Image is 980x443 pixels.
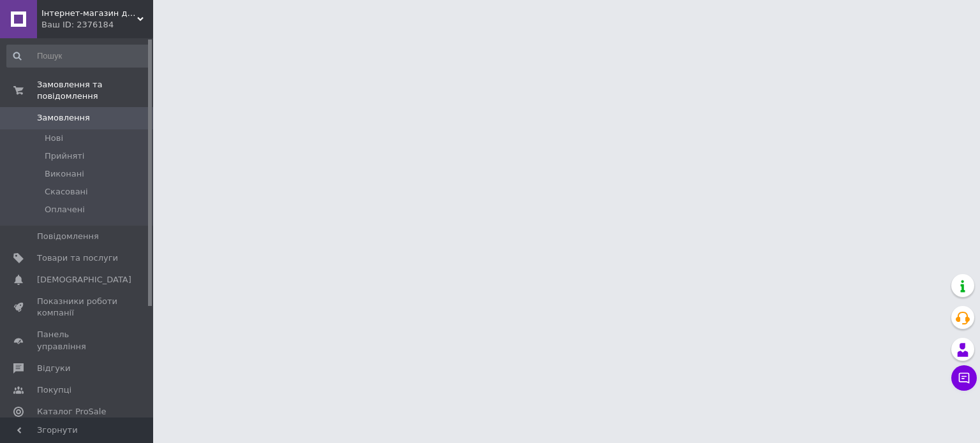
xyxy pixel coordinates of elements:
span: Інтернет-магазин дитячого одягу "Дітки-цукерочки" [41,8,137,19]
span: Замовлення та повідомлення [37,79,153,102]
span: Виконані [45,168,84,180]
button: Чат з покупцем [951,365,977,391]
span: [DEMOGRAPHIC_DATA] [37,274,131,286]
span: Панель управління [37,329,118,352]
span: Повідомлення [37,231,99,242]
span: Прийняті [45,150,84,162]
span: Відгуки [37,363,70,374]
span: Скасовані [45,186,88,198]
span: Покупці [37,384,71,396]
span: Оплачені [45,204,85,215]
div: Ваш ID: 2376184 [41,19,153,31]
span: Нові [45,133,63,144]
input: Пошук [6,45,151,68]
span: Товари та послуги [37,252,118,264]
span: Замовлення [37,112,90,124]
span: Показники роботи компанії [37,296,118,319]
span: Каталог ProSale [37,406,106,418]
